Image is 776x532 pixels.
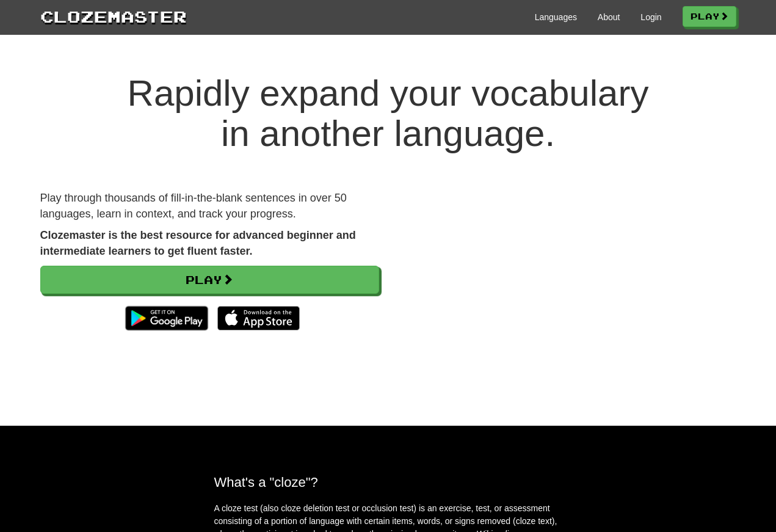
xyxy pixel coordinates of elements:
[214,475,562,490] h2: What's a "cloze"?
[683,6,736,27] a: Play
[40,266,379,294] a: Play
[40,229,356,257] strong: Clozemaster is the best resource for advanced beginner and intermediate learners to get fluent fa...
[598,11,620,23] a: About
[40,191,379,222] p: Play through thousands of fill-in-the-blank sentences in over 50 languages, learn in context, and...
[119,300,214,337] img: Get it on Google Play
[535,11,577,23] a: Languages
[40,5,187,27] a: Clozemaster
[640,11,661,23] a: Login
[217,306,300,330] img: Download_on_the_App_Store_Badge_US-UK_135x40-25178aeef6eb6b83b96f5f2d004eda3bffbb37122de64afbaef7...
